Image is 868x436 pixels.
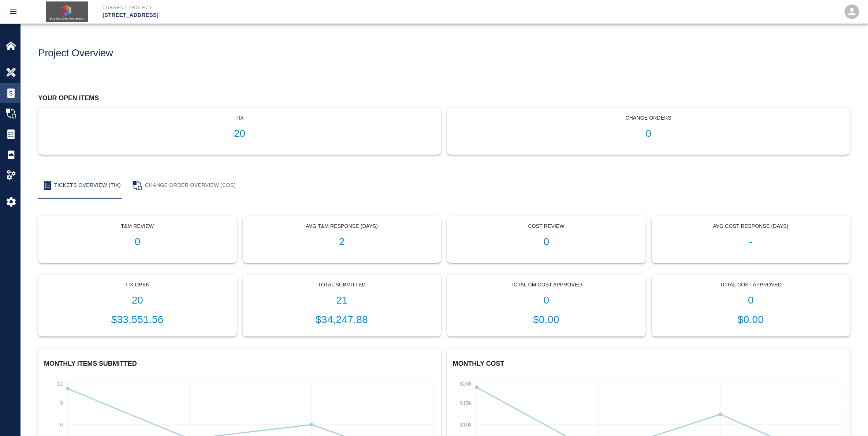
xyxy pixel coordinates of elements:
h1: 0 [453,294,640,307]
p: Total Cost Approved [658,281,844,289]
img: Source One Floor [46,1,88,22]
tspan: 9 [60,400,63,406]
h1: 0 [44,236,231,248]
tspan: 12 [57,380,63,387]
p: $34,247.88 [249,312,435,327]
tspan: $20k [460,380,472,387]
p: Cost Review [453,222,640,230]
p: $0.00 [453,312,640,327]
button: open drawer [4,3,22,20]
h1: 21 [249,294,435,307]
p: Current Project [103,4,474,11]
h2: Your open items [38,94,850,102]
button: Tickets Overview (TIX) [38,172,127,199]
p: tix [44,114,435,122]
h2: Monthly Cost [453,360,844,368]
tspan: $15k [460,400,472,406]
iframe: Chat Widget [831,401,868,436]
h1: - [658,236,844,248]
p: $33,551.56 [44,312,231,327]
tspan: $10k [460,421,472,428]
tspan: 6 [60,421,63,428]
p: Avg Cost Response (Days) [658,222,844,230]
p: $0.00 [658,312,844,327]
p: T&M Review [44,222,231,230]
p: Total CM Cost Approved [453,281,640,289]
p: [STREET_ADDRESS] [103,11,474,19]
h1: 20 [44,294,231,307]
h1: 0 [453,128,844,140]
p: Change Orders [453,114,844,122]
button: Change Order Overview (COS) [127,172,242,199]
h1: 2 [249,236,435,248]
h1: 0 [658,294,844,307]
p: Tix Open [44,281,231,289]
h1: Project Overview [38,47,113,59]
p: Total Submitted [249,281,435,289]
p: Avg T&M Response (Days) [249,222,435,230]
h1: 20 [44,128,435,140]
h2: Monthly Items Submitted [44,360,435,368]
h1: 0 [453,236,640,248]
